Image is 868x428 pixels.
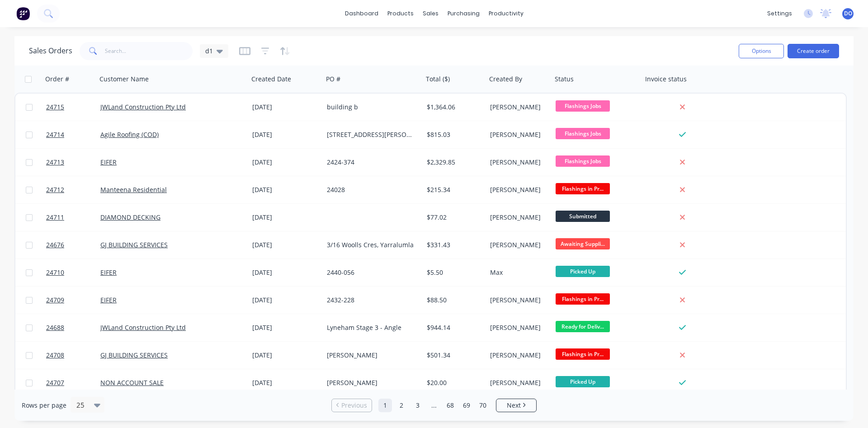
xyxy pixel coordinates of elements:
div: 2440-056 [327,268,415,277]
span: 24714 [46,130,64,139]
span: 24710 [46,268,64,277]
div: [PERSON_NAME] [490,103,546,112]
span: DO [844,9,852,18]
a: Page 69 [460,399,473,412]
a: DIAMOND DECKING [100,213,160,221]
div: $815.03 [427,130,480,139]
a: Page 1 is your current page [378,399,392,412]
div: [DATE] [252,268,320,277]
a: dashboard [340,7,383,20]
span: Flashings in Pr... [556,348,610,360]
div: $2,329.85 [427,158,480,167]
div: [DATE] [252,351,320,360]
a: Manteena Residential [100,185,167,194]
span: 24676 [46,240,64,249]
button: Options [739,44,784,58]
div: Created By [489,75,522,84]
div: sales [418,7,443,20]
button: Create order [788,44,839,58]
div: PO # [326,75,340,84]
div: [STREET_ADDRESS][PERSON_NAME] [327,130,415,139]
div: [PERSON_NAME] [490,378,546,387]
div: building b [327,103,415,112]
a: Agile Roofing (COD) [100,130,159,139]
a: 24688 [46,314,100,341]
span: 24688 [46,323,64,332]
a: Page 70 [476,399,490,412]
a: EIFER [100,158,117,166]
div: Status [555,75,574,84]
span: Next [507,401,521,410]
div: productivity [484,7,528,20]
div: [PERSON_NAME] [490,240,546,249]
a: JWLand Construction Pty Ltd [100,323,186,332]
div: settings [763,7,797,20]
span: 24713 [46,158,64,167]
span: Picked Up [556,376,610,387]
span: 24708 [46,351,64,360]
a: EIFER [100,296,117,304]
a: NON ACCOUNT SALE [100,378,164,387]
div: Lyneham Stage 3 - Angle [327,323,415,332]
div: [PERSON_NAME] [327,378,415,387]
a: GJ BUILDING SERVICES [100,351,168,359]
span: 24715 [46,103,64,112]
span: 24711 [46,213,64,222]
div: Max [490,268,546,277]
span: Flashings Jobs [556,100,610,112]
div: 24028 [327,185,415,194]
input: Search... [105,42,193,60]
span: 24707 [46,378,64,387]
span: Flashings in Pr... [556,293,610,305]
div: $944.14 [427,323,480,332]
div: [DATE] [252,130,320,139]
div: [DATE] [252,185,320,194]
h1: Sales Orders [29,47,72,55]
a: 24715 [46,94,100,121]
div: Customer Name [99,75,149,84]
a: 24712 [46,176,100,203]
a: 24713 [46,149,100,176]
a: 24714 [46,121,100,148]
span: 24709 [46,296,64,305]
div: [PERSON_NAME] [490,158,546,167]
div: [PERSON_NAME] [490,351,546,360]
span: Rows per page [22,401,66,410]
a: 24676 [46,231,100,259]
span: Flashings Jobs [556,155,610,167]
span: Flashings Jobs [556,128,610,139]
a: GJ BUILDING SERVICES [100,240,168,249]
a: Next page [496,401,536,410]
a: 24710 [46,259,100,286]
div: $88.50 [427,296,480,305]
a: Previous page [332,401,372,410]
div: $331.43 [427,240,480,249]
a: Jump forward [427,399,441,412]
div: [PERSON_NAME] [490,296,546,305]
a: 24708 [46,342,100,369]
div: [DATE] [252,103,320,112]
span: 24712 [46,185,64,194]
span: Flashings in Pr... [556,183,610,194]
div: 2432-228 [327,296,415,305]
div: [PERSON_NAME] [490,213,546,222]
div: $215.34 [427,185,480,194]
div: 2424-374 [327,158,415,167]
div: [DATE] [252,213,320,222]
span: Ready for Deliv... [556,321,610,332]
a: Page 2 [395,399,408,412]
div: [DATE] [252,240,320,249]
div: $1,364.06 [427,103,480,112]
div: [DATE] [252,323,320,332]
div: [DATE] [252,158,320,167]
div: Invoice status [645,75,687,84]
div: [PERSON_NAME] [490,323,546,332]
div: Total ($) [426,75,450,84]
div: [DATE] [252,378,320,387]
a: 24709 [46,287,100,314]
div: products [383,7,418,20]
a: 24711 [46,204,100,231]
div: Created Date [251,75,291,84]
div: [PERSON_NAME] [327,351,415,360]
a: EIFER [100,268,117,277]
